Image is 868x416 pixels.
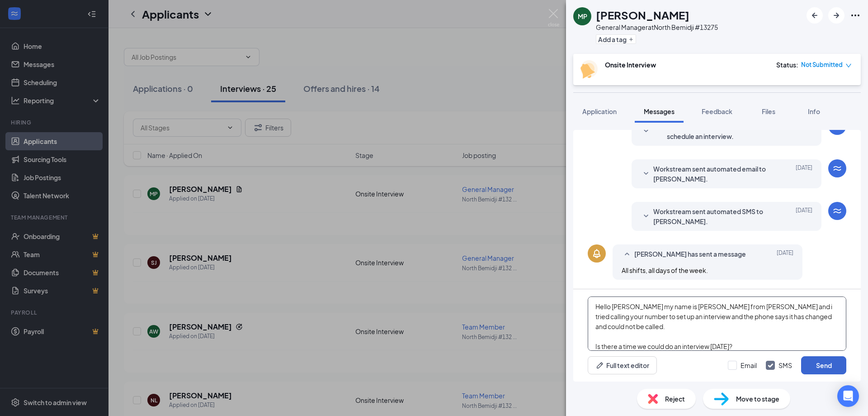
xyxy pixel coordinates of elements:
[665,394,685,404] span: Reject
[641,211,651,222] svg: SmallChevronDown
[605,61,656,69] b: Onsite Interview
[807,7,823,24] button: ArrowLeftNew
[796,121,812,141] span: [DATE]
[828,7,844,24] button: ArrowRight
[832,206,843,216] svg: WorkstreamLogo
[588,296,846,351] textarea: Hello [PERSON_NAME] my name is [PERSON_NAME] from [PERSON_NAME] and i tried calling your number t...
[809,10,820,21] svg: ArrowLeftNew
[641,126,651,137] svg: SmallChevronDown
[634,249,746,260] span: [PERSON_NAME] has sent a message
[595,361,604,370] svg: Pen
[796,164,812,184] span: [DATE]
[596,34,636,44] button: PlusAdd a tag
[582,107,617,115] span: Application
[644,107,675,115] span: Messages
[702,107,732,115] span: Feedback
[578,12,587,21] div: MP
[776,60,798,69] div: Status :
[736,394,779,404] span: Move to stage
[588,356,657,374] button: Full text editorPen
[850,10,861,21] svg: Ellipses
[801,60,843,69] span: Not Submitted
[653,164,772,184] span: Workstream sent automated email to [PERSON_NAME].
[596,7,689,23] h1: [PERSON_NAME]
[831,10,842,21] svg: ArrowRight
[801,356,846,374] button: Send
[796,206,812,226] span: [DATE]
[667,121,772,141] span: [PERSON_NAME] isn't able to schedule an interview.
[596,23,718,32] div: General Manager at North Bemidji #13275
[628,37,634,42] svg: Plus
[777,249,793,260] span: [DATE]
[845,62,852,69] span: down
[622,249,632,260] svg: SmallChevronUp
[622,266,708,274] span: All shifts, all days of the week.
[653,206,772,226] span: Workstream sent automated SMS to [PERSON_NAME].
[808,107,820,115] span: Info
[641,168,651,179] svg: SmallChevronDown
[762,107,775,115] span: Files
[591,248,602,259] svg: Bell
[837,385,859,407] div: Open Intercom Messenger
[832,163,843,174] svg: WorkstreamLogo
